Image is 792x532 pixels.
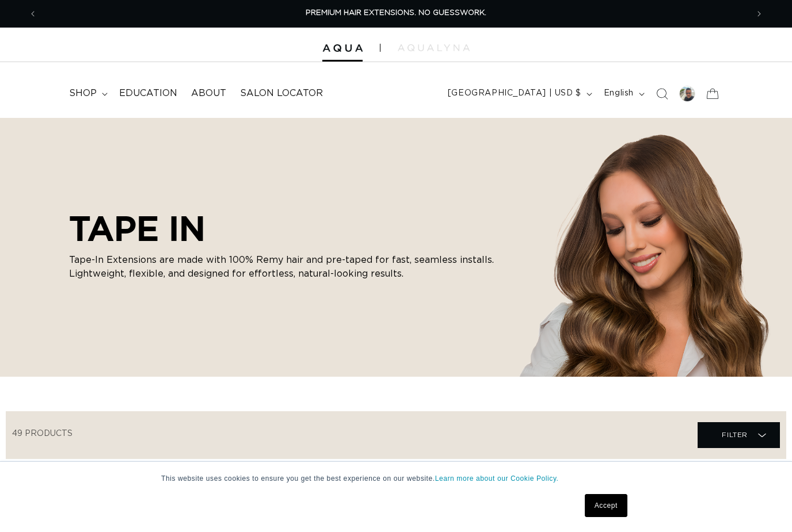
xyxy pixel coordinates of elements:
[62,81,112,106] summary: shop
[20,3,45,25] button: Previous announcement
[649,81,675,106] summary: Search
[597,83,649,105] button: English
[722,424,748,446] span: Filter
[240,87,323,99] span: Salon Locator
[441,83,597,105] button: [GEOGRAPHIC_DATA] | USD $
[184,81,233,106] a: About
[585,494,627,517] a: Accept
[69,253,507,281] p: Tape-In Extensions are made with 100% Remy hair and pre-taped for fast, seamless installs. Lightw...
[435,474,559,483] a: Learn more about our Cookie Policy.
[161,473,631,484] p: This website uses cookies to ensure you get the best experience on our website.
[112,81,184,106] a: Education
[233,81,330,106] a: Salon Locator
[306,9,486,17] span: PREMIUM HAIR EXTENSIONS. NO GUESSWORK.
[398,44,470,51] img: aqualyna.com
[698,422,780,448] summary: Filter
[119,87,177,99] span: Education
[69,87,97,99] span: shop
[604,87,634,99] span: English
[322,44,363,52] img: Aqua Hair Extensions
[747,3,772,25] button: Next announcement
[448,87,581,99] span: [GEOGRAPHIC_DATA] | USD $
[191,87,226,99] span: About
[69,208,507,248] h2: TAPE IN
[12,430,73,438] span: 49 products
